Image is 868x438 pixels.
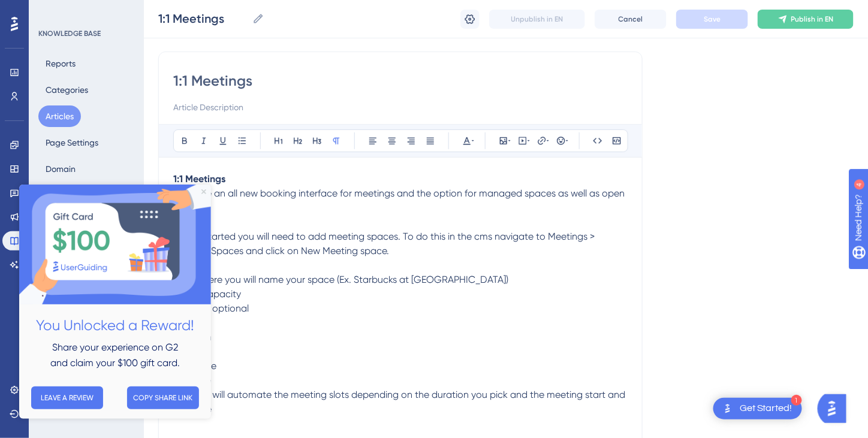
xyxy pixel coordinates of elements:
div: 1 [791,395,802,406]
span: The cms will automate the meeting slots depending on the duration you pick and the meeting start ... [173,389,628,415]
h2: You Unlocked a Reward! [10,129,182,153]
span: and claim your $100 gift card. [31,173,161,184]
button: LEAVE A REVIEW [12,202,84,225]
div: KNOWLEDGE BASE [38,29,101,38]
button: Page Settings [38,132,106,153]
button: Reports [38,53,83,74]
span: Share your experience on G2 [33,157,159,168]
img: launcher-image-alternative-text [721,401,735,416]
span: Once there you will name your space (Ex. Starbucks at [GEOGRAPHIC_DATA]) [173,274,508,285]
input: Article Description [173,100,628,114]
span: Need Help? [28,3,75,17]
iframe: UserGuiding AI Assistant Launcher [818,391,854,427]
div: Close Preview [182,5,187,10]
span: Unpublish in EN [511,14,563,24]
button: Cancel [595,10,667,29]
button: Publish in EN [758,10,854,29]
button: Categories [38,79,95,101]
input: Article Name [158,10,248,27]
div: Open Get Started! checklist, remaining modules: 1 [713,398,802,419]
span: Publish in EN [791,14,834,24]
span: Save [704,14,721,24]
button: Unpublish in EN [489,10,585,29]
button: Save [676,10,748,29]
strong: 1:1 Meetings [173,173,225,185]
div: Get Started! [740,402,792,415]
span: To get started you will need to add meeting spaces. To do this in the cms navigate to Meetings > ... [173,231,597,256]
button: Articles [38,105,81,127]
div: 4 [83,6,87,16]
button: COPY SHARE LINK [108,202,180,225]
span: We have an all new booking interface for meetings and the option for managed spaces as well as op... [173,188,627,213]
span: Image is optional [173,303,249,314]
button: Domain [38,158,83,180]
input: Article Title [173,71,628,90]
span: Cancel [619,14,643,24]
